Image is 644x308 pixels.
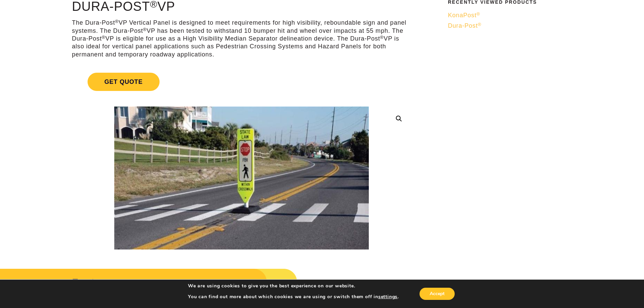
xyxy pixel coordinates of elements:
sup: ® [380,35,384,40]
sup: ® [476,11,480,17]
button: settings [378,294,398,300]
span: Dura-Post [448,22,481,29]
p: We are using cookies to give you the best experience on our website. [188,283,399,289]
sup: ® [115,19,119,24]
sup: ® [143,27,147,32]
a: Get Quote [72,65,411,99]
a: Dura-Post® [448,22,585,30]
sup: ® [478,22,481,27]
span: KonaPost [448,12,480,19]
p: The Dura-Post VP Vertical Panel is designed to meet requirements for high visibility, reboundable... [72,19,411,58]
a: KonaPost® [448,11,585,19]
span: Get Quote [88,73,160,91]
p: You can find out more about which cookies we are using or switch them off in . [188,294,399,300]
sup: ® [102,35,105,40]
button: Accept [420,288,455,300]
